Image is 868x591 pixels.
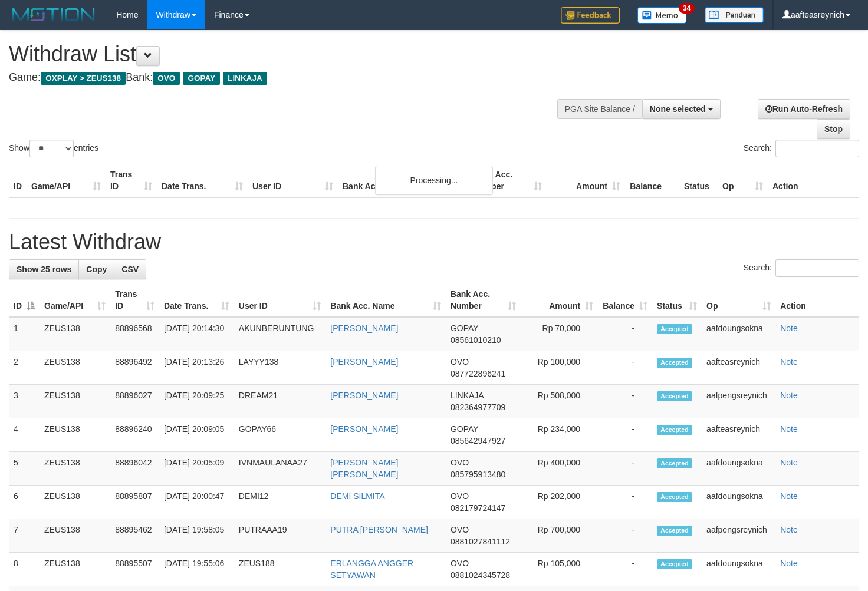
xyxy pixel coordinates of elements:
[17,265,71,274] span: Show 25 rows
[9,164,27,197] th: ID
[598,553,652,586] td: -
[718,164,768,197] th: Op
[110,486,159,519] td: 88895807
[521,418,598,452] td: Rp 234,000
[598,452,652,486] td: -
[598,519,652,553] td: -
[702,553,775,586] td: aafdoungsokna
[159,385,234,418] td: [DATE] 20:09:25
[780,391,798,400] a: Note
[451,525,469,534] span: OVO
[234,553,325,586] td: ZEUS188
[234,486,325,519] td: DEMI12
[780,357,798,367] a: Note
[9,452,40,486] td: 5
[330,559,413,580] a: ERLANGGA ANGGER SETYAWAN
[702,385,775,418] td: aafpengsreynich
[248,164,338,197] th: User ID
[159,351,234,385] td: [DATE] 20:13:26
[625,164,679,197] th: Balance
[40,486,110,519] td: ZEUS138
[110,385,159,418] td: 88896027
[521,553,598,586] td: Rp 105,000
[110,519,159,553] td: 88895462
[338,164,468,197] th: Bank Acc. Name
[657,559,692,569] span: Accepted
[9,42,567,66] h1: Withdraw List
[775,283,859,317] th: Action
[657,492,692,502] span: Accepted
[330,458,398,479] a: [PERSON_NAME] [PERSON_NAME]
[817,119,850,139] a: Stop
[744,140,859,157] label: Search:
[598,351,652,385] td: -
[521,351,598,385] td: Rp 100,000
[234,351,325,385] td: LAYYY138
[121,265,139,274] span: CSV
[86,265,107,274] span: Copy
[451,537,510,546] span: Copy 0881027841112 to clipboard
[114,259,146,279] a: CSV
[702,486,775,519] td: aafdoungsokna
[598,283,652,317] th: Balance: activate to sort column ascending
[330,491,384,501] a: DEMI SILMITA
[110,317,159,351] td: 88896568
[40,418,110,452] td: ZEUS138
[9,230,859,254] h1: Latest Withdraw
[78,259,114,279] a: Copy
[110,283,159,317] th: Trans ID: activate to sort column ascending
[375,166,493,195] div: Processing...
[9,259,79,279] a: Show 25 rows
[325,283,446,317] th: Bank Acc. Name: activate to sort column ascending
[110,418,159,452] td: 88896240
[451,323,478,333] span: GOPAY
[780,458,798,467] a: Note
[780,424,798,434] a: Note
[159,553,234,586] td: [DATE] 19:55:06
[768,164,859,197] th: Action
[650,104,706,114] span: None selected
[451,491,469,501] span: OVO
[40,519,110,553] td: ZEUS138
[234,385,325,418] td: DREAM21
[159,418,234,452] td: [DATE] 20:09:05
[657,391,692,401] span: Accepted
[451,470,505,479] span: Copy 085795913480 to clipboard
[330,391,398,400] a: [PERSON_NAME]
[446,283,521,317] th: Bank Acc. Number: activate to sort column ascending
[110,351,159,385] td: 88896492
[521,452,598,486] td: Rp 400,000
[468,164,547,197] th: Bank Acc. Number
[234,452,325,486] td: IVNMAULANAA27
[780,323,798,333] a: Note
[9,6,98,24] img: MOTION_logo.png
[9,418,40,452] td: 4
[9,317,40,351] td: 1
[9,283,40,317] th: ID: activate to sort column descending
[561,7,620,24] img: Feedback.jpg
[598,486,652,519] td: -
[40,351,110,385] td: ZEUS138
[110,452,159,486] td: 88896042
[657,526,692,536] span: Accepted
[702,452,775,486] td: aafdoungsokna
[657,425,692,435] span: Accepted
[775,259,859,277] input: Search:
[153,72,180,85] span: OVO
[157,164,248,197] th: Date Trans.
[234,519,325,553] td: PUTRAAA19
[702,519,775,553] td: aafpengsreynich
[159,452,234,486] td: [DATE] 20:05:09
[451,402,505,412] span: Copy 082364977709 to clipboard
[557,99,642,119] div: PGA Site Balance /
[9,519,40,553] td: 7
[705,7,764,23] img: panduan.png
[234,283,325,317] th: User ID: activate to sort column ascending
[451,357,469,367] span: OVO
[159,519,234,553] td: [DATE] 19:58:05
[9,553,40,586] td: 8
[234,317,325,351] td: AKUNBERUNTUNG
[110,553,159,586] td: 88895507
[40,385,110,418] td: ZEUS138
[183,72,220,85] span: GOPAY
